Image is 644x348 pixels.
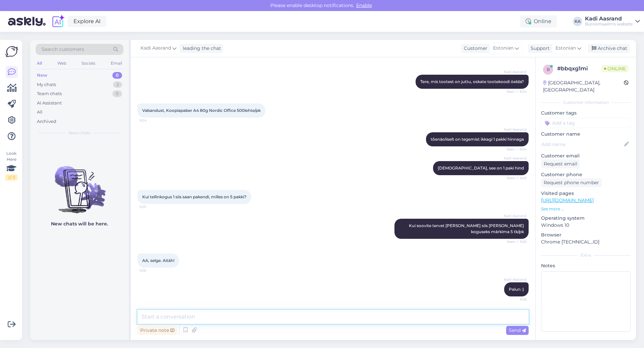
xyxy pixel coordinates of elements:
span: 9:24 [140,118,165,123]
span: Estonian [493,45,514,52]
span: Vabandust, Koopiapaber A4 80g Nordic Office 500lehte/pk [142,108,261,113]
p: Operating system [541,215,631,222]
div: # bbqxg1mi [557,65,601,73]
div: New [37,72,47,79]
div: 2 / 3 [5,175,17,181]
span: Kadi Aasrand [501,277,527,282]
span: Estonian [555,45,576,52]
div: Team chats [37,90,62,97]
span: 9:26 [501,297,527,302]
div: KA [573,17,582,26]
div: 2 [113,81,122,88]
p: Customer tags [541,110,631,117]
div: Web [56,59,68,68]
span: Seen ✓ 9:24 [501,89,527,94]
span: Tere, mis tootest on juttu, oskate tootekoodi öelda? [420,79,524,84]
span: Kadi Aasrand [501,127,527,132]
p: Customer phone [541,171,631,178]
p: Notes [541,262,631,269]
span: New chats [69,130,90,136]
span: Online [601,65,629,72]
span: Enable [354,2,374,8]
div: [GEOGRAPHIC_DATA], [GEOGRAPHIC_DATA] [543,79,624,93]
div: 0 [112,72,122,79]
div: All [36,59,43,68]
div: Support [528,45,550,52]
a: Explore AI [68,16,106,27]
p: Windows 10 [541,222,631,229]
img: Askly Logo [5,45,18,58]
div: Look Here [5,150,17,181]
div: 0 [112,90,122,97]
div: Büroomaailm's website [585,21,633,27]
p: Browser [541,231,631,238]
div: All [37,109,43,116]
span: tõenäoliselt on tegemist ikkagi 1 pakki hinnaga [431,137,524,142]
input: Add name [541,141,623,148]
span: Palun :) [509,287,524,292]
span: 9:26 [140,268,165,273]
p: New chats will be here. [51,220,108,227]
span: Search customers [42,46,84,53]
p: Visited pages [541,190,631,197]
span: Kadi Aasrand [501,69,527,74]
span: Seen ✓ 9:25 [501,176,527,181]
span: Kadi Aasrand [141,45,171,52]
p: See more ... [541,206,631,212]
p: Chrome [TECHNICAL_ID] [541,238,631,246]
a: [URL][DOMAIN_NAME] [541,197,594,203]
div: Email [109,59,123,68]
div: Request phone number [541,178,602,187]
div: Online [520,15,557,27]
div: AI Assistant [37,100,62,107]
div: Private note [138,326,177,335]
div: Archive chat [588,44,630,53]
p: Customer name [541,131,631,138]
span: AA, selge. Aitäh! [142,258,174,263]
img: No chats [30,154,129,214]
div: leading the chat [180,45,221,52]
div: Kadi Aasrand [585,16,633,21]
span: Kadi Aasrand [501,156,527,161]
div: My chats [37,81,56,88]
div: Archived [37,118,56,125]
img: explore-ai [51,14,65,28]
div: Request email [541,159,580,168]
div: Socials [80,59,97,68]
span: Kui tellinkogus 1 siis saan pakendi, milles on 5 pakki? [142,194,247,199]
div: Extra [541,252,631,258]
input: Add a tag [541,118,631,128]
span: Send [509,327,526,333]
span: [DEMOGRAPHIC_DATA], see on 1 paki hind [438,165,524,170]
span: b [547,67,550,72]
span: Seen ✓ 9:26 [501,239,527,244]
span: Seen ✓ 9:24 [501,147,527,152]
div: Customer information [541,99,631,106]
span: Kui soovite tervet [PERSON_NAME] siis [PERSON_NAME] koguseks märkima 5 tk/pk [409,223,525,234]
a: Kadi AasrandBüroomaailm's website [585,16,640,27]
div: Customer [461,45,487,52]
span: Kadi Aasrand [501,213,527,218]
p: Customer email [541,152,631,159]
span: 9:25 [140,204,165,209]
